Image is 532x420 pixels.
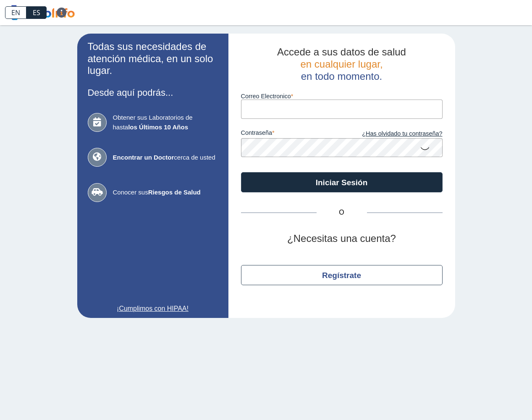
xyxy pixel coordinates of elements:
[113,188,218,197] span: Conocer sus
[88,304,218,314] a: ¡Cumplimos con HIPAA!
[128,123,188,131] b: los Últimos 10 Años
[300,58,383,70] span: en cualquier lugar,
[241,172,443,192] button: Iniciar Sesión
[88,41,218,77] h2: Todas sus necesidades de atención médica, en un solo lugar.
[301,71,382,82] span: en todo momento.
[317,207,367,218] span: O
[113,153,218,163] span: cerca de usted
[113,154,174,161] b: Encontrar un Doctor
[277,46,406,58] span: Accede a sus datos de salud
[26,6,47,19] a: ES
[241,93,443,100] label: Correo Electronico
[241,233,443,245] h2: ¿Necesitas una cuenta?
[5,6,26,19] a: EN
[241,129,342,139] label: contraseña
[113,113,218,132] span: Obtener sus Laboratorios de hasta
[241,265,443,285] button: Regístrate
[342,129,443,139] a: ¿Has olvidado tu contraseña?
[457,387,523,411] iframe: Help widget launcher
[148,189,201,196] b: Riesgos de Salud
[88,87,218,98] h3: Desde aquí podrás...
